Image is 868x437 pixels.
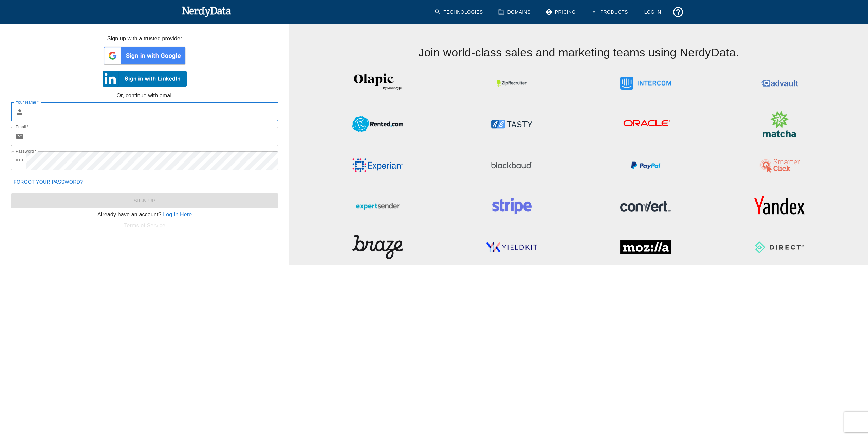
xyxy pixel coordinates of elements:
label: Your Name [16,99,39,105]
img: ZipRecruiter [486,68,537,98]
a: Domains [494,3,536,21]
img: Direct [754,232,805,263]
a: Terms of Service [124,223,165,228]
a: Forgot your password? [11,176,86,188]
img: Matcha [754,109,805,139]
img: NerdyData.com [182,5,232,18]
label: Password [16,148,36,154]
img: Oracle [620,109,671,139]
img: Experian [352,150,403,180]
img: Braze [352,232,403,263]
a: Log In Here [163,212,192,217]
h4: Join world-class sales and marketing teams using NerdyData. [311,24,846,60]
img: Rented [352,109,403,139]
button: Support and Documentation [669,3,687,21]
a: Log In [639,3,667,21]
img: Advault [754,68,805,98]
img: ExpertSender [352,191,403,222]
img: YieldKit [486,232,537,263]
img: Olapic [352,68,403,98]
img: PayPal [620,150,671,180]
img: SmarterClick [754,150,805,180]
img: ABTasty [486,109,537,139]
a: Pricing [541,3,581,21]
img: Stripe [486,191,537,222]
img: Yandex [754,191,805,222]
button: Products [587,3,633,21]
img: Blackbaud [486,150,537,180]
img: Intercom [620,68,671,98]
img: Convert [620,191,671,222]
img: Mozilla [620,232,671,263]
a: Technologies [430,3,488,21]
label: Email [16,124,29,130]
